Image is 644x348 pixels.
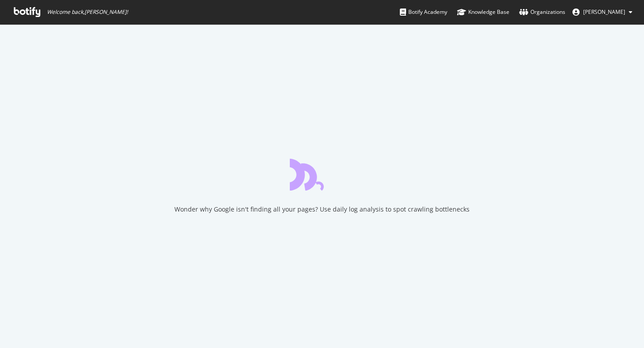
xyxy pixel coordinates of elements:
div: Knowledge Base [457,8,509,17]
div: Botify Academy [400,8,447,17]
span: Nadine BAMOGO [583,8,625,16]
div: animation [290,158,354,191]
span: Welcome back, [PERSON_NAME] ! [47,8,128,16]
div: Organizations [519,8,565,17]
div: Wonder why Google isn't finding all your pages? Use daily log analysis to spot crawling bottlenecks [174,205,470,214]
button: [PERSON_NAME] [565,5,640,19]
